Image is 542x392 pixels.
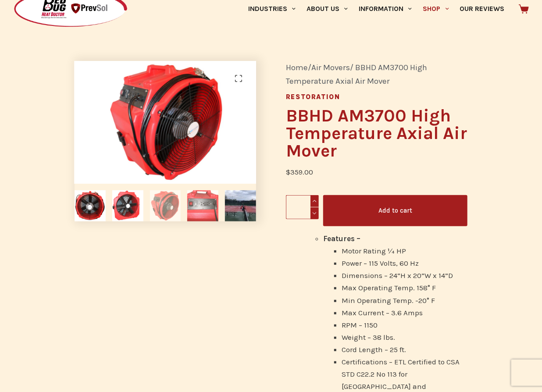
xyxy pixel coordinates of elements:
[286,94,467,100] h5: Restoration
[286,195,319,219] input: Product quantity
[286,63,308,72] a: Home
[230,70,247,87] a: View full-screen image gallery
[286,167,313,176] bdi: 359.00
[187,190,218,221] img: BBHD Industrial Axial Air Mover control panel, for use in high heat environments and for restorat...
[225,190,256,221] img: Axial Fan drying tennis court before match
[311,63,350,72] a: Air Movers
[323,195,467,226] button: Add to cart
[342,308,423,317] span: Max Current – 3.6 Amps
[323,234,360,243] b: Features –
[7,4,33,30] button: Open LiveChat chat widget
[342,296,435,305] span: Min Operating Temp. -20° F
[150,190,181,221] img: BBHD Axial Fan Front, compare to SISU Axial Fan
[342,345,406,354] span: Cord Length – 25 ft.
[342,271,453,280] span: Dimensions – 24”H x 20”W x 14”D
[286,107,467,160] h1: BBHD AM3700 High Temperature Axial Air Mover
[342,333,395,342] span: Weight – 38 lbs.
[112,190,143,221] img: BBHD Axial Fan back view, for use during bed bug treatments and restoration
[286,61,467,88] nav: Breadcrumb
[286,167,290,176] span: $
[342,246,406,255] span: Motor Rating ¼ HP
[417,283,436,292] span: 158° F
[342,321,378,329] span: RPM – 1150
[342,283,415,292] span: Max Operating Temp.
[75,190,106,221] img: AM3700 Axial Fan front view, for use in high heat environs, easily portable
[342,259,419,267] span: Power – 115 Volts, 60 Hz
